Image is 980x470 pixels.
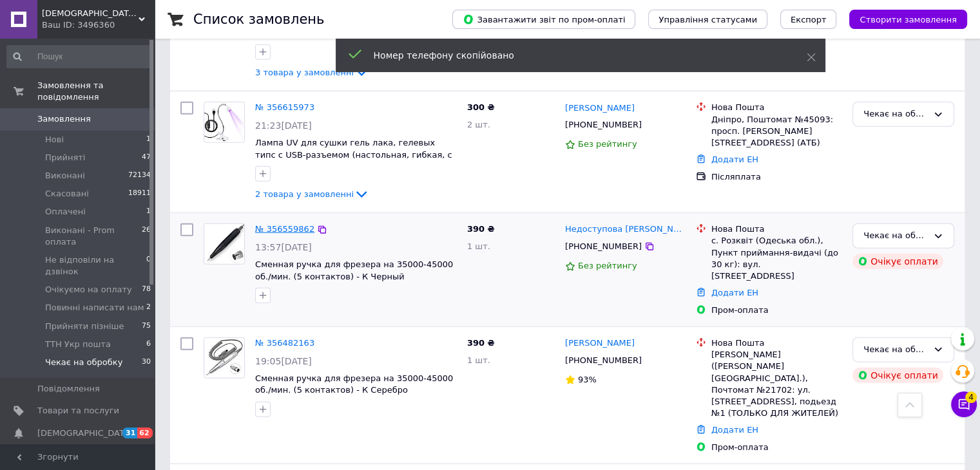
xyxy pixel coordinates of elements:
span: Товари та послуги [37,405,119,417]
span: Виконані [45,170,85,182]
a: [PERSON_NAME] [565,337,635,350]
input: Пошук [6,45,152,68]
span: Без рейтингу [578,139,637,149]
a: Сменная ручка для фрезера на 35000-45000 об./мин. (5 контактов) - К Серебро [255,373,453,395]
div: Ваш ID: 3496360 [42,19,155,31]
div: Пром-оплата [711,305,842,316]
span: 30 [142,357,151,368]
span: [DEMOGRAPHIC_DATA] [37,428,133,439]
span: Прийняти пізніше [45,321,124,332]
a: Фото товару [204,223,245,265]
span: 6 [146,339,151,350]
span: Створити замовлення [860,15,957,24]
a: 2 товара у замовленні [255,189,369,199]
span: 2 [146,302,151,314]
a: Недоступова [PERSON_NAME] [565,223,686,236]
div: Нова Пошта [711,102,842,113]
span: ТТН Укр пошта [45,339,111,350]
div: Післяплата [711,171,842,183]
span: 1 [146,206,151,218]
img: Фото товару [204,339,244,378]
a: Створити замовлення [836,14,967,24]
div: Чекає на обробку [863,229,928,243]
span: Оплачені [45,206,86,218]
a: Фото товару [204,337,245,379]
span: 1 [146,134,151,146]
span: Чекає на обробку [45,357,122,368]
a: Додати ЕН [711,155,758,164]
span: 4 [965,388,977,399]
span: Експорт [791,15,827,24]
div: Дніпро, Поштомат №45093: просп. [PERSON_NAME][STREET_ADDRESS] (АТБ) [711,114,842,149]
span: 1 шт. [467,241,490,251]
a: № 356615973 [255,102,314,112]
div: Пром-оплата [711,442,842,453]
span: Управління статусами [658,15,757,24]
span: 2 шт. [467,120,490,129]
a: № 356559862 [255,224,314,234]
div: Очікує оплати [852,368,943,383]
span: Очікуємо на оплату [45,284,132,296]
div: Чекає на обробку [863,343,928,357]
a: Додати ЕН [711,425,758,435]
span: 2 товара у замовленні [255,189,354,199]
button: Чат з покупцем4 [951,391,977,417]
span: 0 [146,254,151,277]
img: Фото товару [204,103,244,142]
span: 390 ₴ [467,224,495,234]
span: 62 [137,428,152,438]
span: 78 [142,284,151,296]
button: Створити замовлення [849,10,967,29]
a: [PERSON_NAME] [565,102,635,115]
a: Фото товару [204,102,245,143]
button: Управління статусами [648,10,767,29]
span: 26 [142,225,151,248]
span: Виконані - Prom оплата [45,225,142,248]
div: Чекає на обробку [863,108,928,121]
div: [PHONE_NUMBER] [562,117,644,133]
div: Номер телефону скопійовано [374,49,774,62]
span: 13:57[DATE] [255,242,312,252]
span: 300 ₴ [467,102,495,112]
span: 3 товара у замовленні [255,68,354,77]
div: [PHONE_NUMBER] [562,238,644,255]
span: Замовлення [37,113,91,125]
span: 93% [578,375,597,384]
span: Замовлення та повідомлення [37,80,155,103]
div: с. Розквіт (Одеська обл.), Пункт приймання-видачі (до 30 кг): вул. [STREET_ADDRESS] [711,235,842,282]
span: LADY BOSS - все для манікюру та краси [42,8,139,19]
a: Сменная ручка для фрезера на 35000-45000 об./мин. (5 контактов) - К Черный [255,259,453,281]
div: [PERSON_NAME] ([PERSON_NAME][GEOGRAPHIC_DATA].), Почтомат №21702: ул. [STREET_ADDRESS], подьезд №... [711,349,842,419]
a: 3 товара у замовленні [255,68,369,77]
img: Фото товару [204,224,244,264]
span: 390 ₴ [467,338,495,348]
span: Повідомлення [37,383,100,395]
span: Нові [45,134,64,146]
span: 31 [122,428,137,438]
span: 18911 [128,188,151,200]
span: Прийняті [45,152,85,164]
span: Без рейтингу [578,261,637,270]
button: Експорт [780,10,837,29]
span: Повинні написати нам [45,302,144,314]
a: Додати ЕН [711,288,758,297]
a: № 356482163 [255,338,314,348]
span: 75 [142,321,151,332]
span: 72134 [128,170,151,182]
h1: Список замовлень [193,12,324,27]
span: 19:05[DATE] [255,356,312,366]
span: 47 [142,152,151,164]
a: Лампа UV для сушки гель лака, гелевых типс с USB-разъемом (настольная, гибкая, с прищепкой), 5 Вт... [255,138,452,171]
span: 1 шт. [467,355,490,365]
div: Очікує оплати [852,254,943,269]
span: Не відповіли на дзвінок [45,254,146,277]
span: Скасовані [45,188,89,200]
span: 21:23[DATE] [255,120,312,131]
button: Завантажити звіт по пром-оплаті [452,10,635,29]
div: Нова Пошта [711,337,842,349]
div: [PHONE_NUMBER] [562,352,644,369]
div: Нова Пошта [711,223,842,235]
